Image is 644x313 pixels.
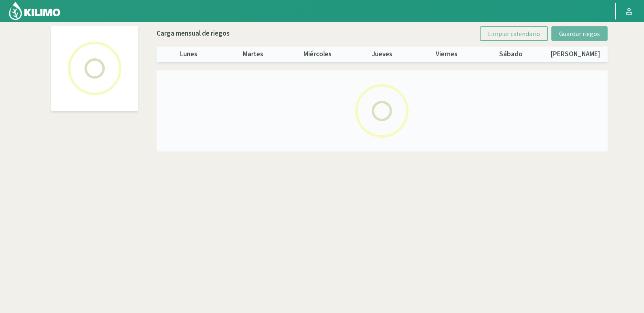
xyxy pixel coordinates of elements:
[488,30,540,38] span: Limpiar calendario
[157,28,230,39] p: Carga mensual de riegos
[480,26,548,41] button: Limpiar calendario
[157,49,221,60] p: lunes
[8,1,61,21] img: Kilimo
[286,49,350,60] p: miércoles
[54,28,135,109] img: Loading...
[559,30,600,38] span: Guardar riegos
[479,49,543,60] p: sábado
[221,49,285,60] p: martes
[350,49,414,60] p: jueves
[551,26,608,41] button: Guardar riegos
[414,49,479,60] p: viernes
[341,70,422,151] img: Loading...
[543,49,608,60] p: [PERSON_NAME]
